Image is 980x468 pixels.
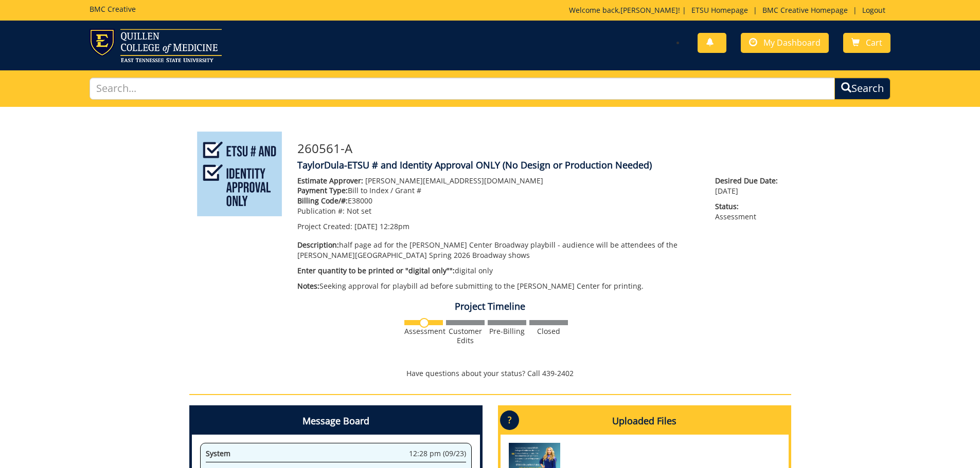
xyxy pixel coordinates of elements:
[297,266,455,275] span: Enter quantity to be printed or "digital only"":
[347,206,371,216] span: Not set
[843,33,890,53] a: Cart
[189,368,791,379] p: Have questions about your status? Call 439-2402
[409,448,466,459] span: 12:28 pm (09/23)
[569,5,890,15] p: Welcome back, ! | | |
[686,5,753,15] a: ETSU Homepage
[404,327,443,336] div: Assessment
[192,408,480,435] h4: Message Board
[297,196,348,205] span: Billing Code/#:
[297,176,363,185] span: Estimate Approver:
[501,408,789,435] h4: Uploaded Files
[90,5,136,13] h5: BMC Creative
[297,160,783,171] h4: TaylorDula-ETSU # and Identity Approval ONLY (No Design or Production Needed)
[297,196,700,206] p: E38000
[297,266,700,276] p: digital only
[90,29,222,62] img: ETSU logo
[488,327,526,336] div: Pre-Billing
[297,185,700,196] p: Bill to Index / Grant #
[529,327,568,336] div: Closed
[446,327,485,345] div: Customer Edits
[189,302,791,312] h4: Project Timeline
[715,176,783,196] p: [DATE]
[90,78,835,100] input: Search...
[297,240,339,250] span: Description:
[297,185,348,195] span: Payment Type:
[620,5,678,15] a: [PERSON_NAME]
[500,410,519,430] p: ?
[741,33,829,53] a: My Dashboard
[857,5,890,15] a: Logout
[297,281,700,291] p: Seeking approval for playbill ad before submitting to the [PERSON_NAME] Center for printing.
[419,318,429,328] img: no
[297,221,352,231] span: Project Created:
[834,78,890,100] button: Search
[757,5,853,15] a: BMC Creative Homepage
[715,201,783,212] span: Status:
[297,142,783,155] h3: 260561-A
[297,206,345,216] span: Publication #:
[763,37,821,48] span: My Dashboard
[715,176,783,186] span: Desired Due Date:
[206,448,230,458] span: System
[197,132,282,216] img: Product featured image
[297,176,700,186] p: [PERSON_NAME][EMAIL_ADDRESS][DOMAIN_NAME]
[354,221,409,231] span: [DATE] 12:28pm
[297,240,700,260] p: half page ad for the [PERSON_NAME] Center Broadway playbill - audience will be attendees of the [...
[866,37,882,48] span: Cart
[297,281,319,291] span: Notes:
[715,201,783,222] p: Assessment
